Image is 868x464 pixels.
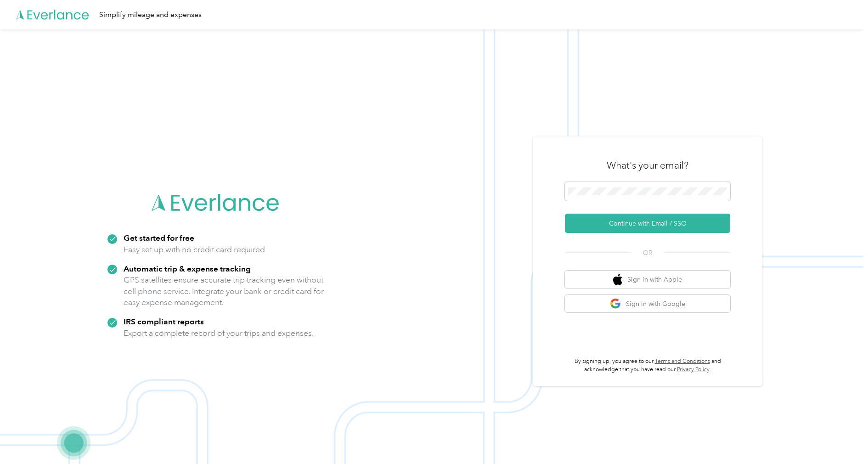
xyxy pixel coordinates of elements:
[565,295,730,313] button: google logoSign in with Google
[817,413,868,464] iframe: Everlance-gr Chat Button Frame
[610,298,621,310] img: google logo
[565,271,730,289] button: apple logoSign in with Apple
[124,317,204,326] strong: IRS compliant reports
[607,159,688,172] h3: What's your email?
[124,233,194,243] strong: Get started for free
[565,357,730,373] p: By signing up, you agree to our and acknowledge that you have read our .
[124,328,314,339] p: Export a complete record of your trips and expenses.
[124,264,251,273] strong: Automatic trip & expense tracking
[677,366,710,373] a: Privacy Policy
[655,358,710,365] a: Terms and Conditions
[124,274,324,308] p: GPS satellites ensure accurate trip tracking even without cell phone service. Integrate your bank...
[124,244,265,255] p: Easy set up with no credit card required
[631,248,664,258] span: OR
[99,9,202,21] div: Simplify mileage and expenses
[565,214,730,233] button: Continue with Email / SSO
[613,274,622,285] img: apple logo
